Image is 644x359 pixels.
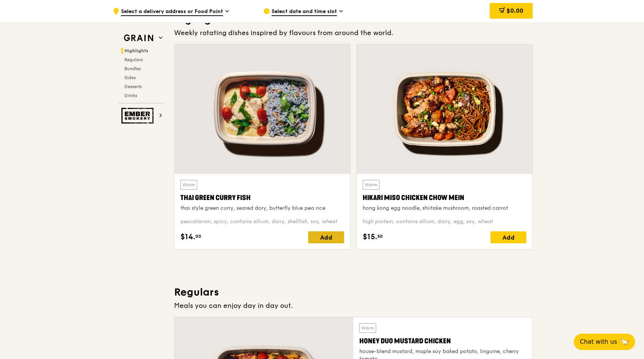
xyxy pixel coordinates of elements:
img: Ember Smokery web logo [121,108,156,124]
span: Chat with us [580,337,617,346]
span: 00 [195,233,201,239]
span: Desserts [124,84,142,89]
div: Hikari Miso Chicken Chow Mein [363,193,526,203]
div: Honey Duo Mustard Chicken [359,336,526,346]
button: Chat with us🦙 [574,334,635,350]
span: $14. [180,231,195,243]
span: $15. [363,231,377,243]
span: 50 [377,233,383,239]
div: Warm [359,323,376,333]
img: Grain web logo [121,31,156,45]
h3: Regulars [174,285,533,299]
div: Add [308,231,344,243]
div: hong kong egg noodle, shiitake mushroom, roasted carrot [363,205,526,212]
div: Add [490,231,526,243]
div: Warm [363,180,380,190]
span: 🦙 [620,337,629,346]
div: Thai Green Curry Fish [180,193,344,203]
span: Select a delivery address or Food Point [121,8,223,16]
div: high protein, contains allium, dairy, egg, soy, wheat [363,218,526,225]
div: Warm [180,180,197,190]
div: Meals you can enjoy day in day out. [174,300,533,311]
span: Regulars [124,57,143,62]
span: Sides [124,75,136,80]
div: pescatarian, spicy, contains allium, dairy, shellfish, soy, wheat [180,218,344,225]
span: Select date and time slot [272,8,337,16]
div: Weekly rotating dishes inspired by flavours from around the world. [174,28,533,38]
div: thai style green curry, seared dory, butterfly blue pea rice [180,205,344,212]
span: Highlights [124,48,148,53]
span: Bundles [124,66,141,71]
span: $0.00 [507,7,523,14]
span: Drinks [124,93,137,98]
